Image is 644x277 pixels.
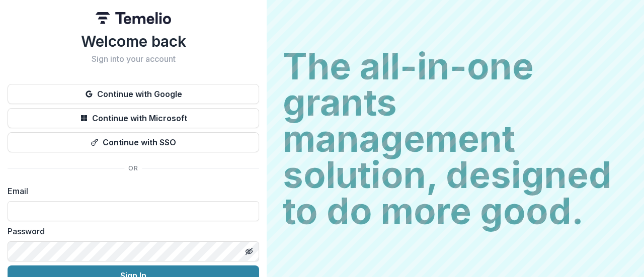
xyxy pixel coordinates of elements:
h2: Sign into your account [8,54,259,64]
h1: Welcome back [8,32,259,50]
button: Continue with Google [8,84,259,104]
img: Temelio [96,12,171,24]
button: Continue with SSO [8,132,259,152]
label: Email [8,185,253,197]
button: Continue with Microsoft [8,108,259,128]
button: Toggle password visibility [241,243,257,259]
label: Password [8,225,253,237]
